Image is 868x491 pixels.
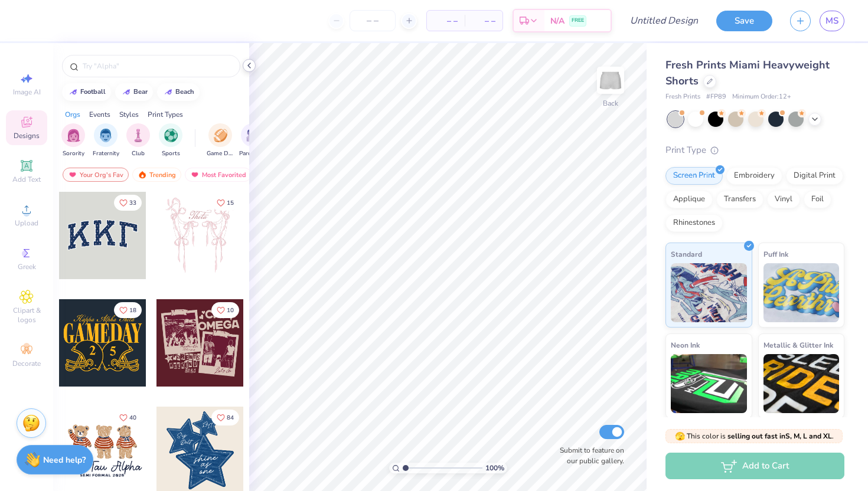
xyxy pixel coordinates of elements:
[239,149,266,158] span: Parent's Weekend
[164,129,178,142] img: Sports Image
[132,129,145,142] img: Club Image
[138,171,147,179] img: trending.gif
[227,307,234,313] span: 10
[207,149,234,158] span: Game Day
[43,454,86,466] strong: Need help?
[767,191,800,208] div: Vinyl
[122,89,131,96] img: trend_line.gif
[727,431,832,441] strong: selling out fast in S, M, L and XL
[63,149,84,158] span: Sorority
[126,123,150,158] div: filter for Club
[621,9,707,32] input: Untitled Design
[6,306,47,325] span: Clipart & logos
[12,359,41,368] span: Decorate
[665,191,713,208] div: Applique
[93,123,119,158] div: filter for Fraternity
[114,410,142,425] button: Like
[675,431,834,441] span: This color is .
[732,92,791,102] span: Minimum Order: 12 +
[706,92,726,102] span: # FP89
[132,149,145,158] span: Club
[716,11,772,31] button: Save
[162,149,180,158] span: Sports
[434,15,458,27] span: – –
[763,339,833,351] span: Metallic & Glitter Ink
[63,168,129,182] div: Your Org's Fav
[89,109,110,120] div: Events
[164,89,173,96] img: trend_line.gif
[671,354,747,413] img: Neon Ink
[239,123,266,158] div: filter for Parent's Weekend
[67,129,80,142] img: Sorority Image
[68,171,77,179] img: most_fav.gif
[68,89,78,96] img: trend_line.gif
[99,129,112,142] img: Fraternity Image
[207,123,234,158] button: filter button
[675,431,685,442] span: 🫣
[665,58,830,88] span: Fresh Prints Miami Heavyweight Shorts
[572,17,584,25] span: FREE
[65,109,80,120] div: Orgs
[159,123,182,158] div: filter for Sports
[603,98,618,109] div: Back
[115,83,153,101] button: bear
[665,143,844,157] div: Print Type
[211,410,239,425] button: Like
[159,123,182,158] button: filter button
[207,123,234,158] div: filter for Game Day
[12,175,41,184] span: Add Text
[671,339,700,351] span: Neon Ink
[665,167,723,185] div: Screen Print
[93,149,119,158] span: Fraternity
[13,87,41,97] span: Image AI
[93,123,119,158] button: filter button
[665,92,700,102] span: Fresh Prints
[804,191,831,208] div: Foil
[18,262,36,271] span: Greek
[61,123,85,158] div: filter for Sorority
[227,415,234,421] span: 84
[665,214,723,232] div: Rhinestones
[786,167,843,185] div: Digital Print
[185,168,252,182] div: Most Favorited
[62,83,111,101] button: football
[61,123,85,158] button: filter button
[820,11,844,31] a: MS
[129,415,136,421] span: 40
[133,89,148,95] div: bear
[132,168,181,182] div: Trending
[472,15,495,27] span: – –
[129,307,136,313] span: 18
[763,263,840,322] img: Puff Ink
[14,131,40,140] span: Designs
[716,191,763,208] div: Transfers
[126,123,150,158] button: filter button
[246,129,260,142] img: Parent's Weekend Image
[114,195,142,211] button: Like
[81,60,233,72] input: Try "Alpha"
[214,129,227,142] img: Game Day Image
[114,302,142,318] button: Like
[671,263,747,322] img: Standard
[80,89,106,95] div: football
[211,195,239,211] button: Like
[148,109,183,120] div: Print Types
[211,302,239,318] button: Like
[157,83,200,101] button: beach
[239,123,266,158] button: filter button
[550,15,564,27] span: N/A
[671,248,702,260] span: Standard
[227,200,234,206] span: 15
[599,68,622,92] img: Back
[175,89,194,95] div: beach
[190,171,200,179] img: most_fav.gif
[553,445,624,466] label: Submit to feature on our public gallery.
[763,248,788,260] span: Puff Ink
[350,10,396,31] input: – –
[119,109,139,120] div: Styles
[825,14,838,28] span: MS
[726,167,782,185] div: Embroidery
[129,200,136,206] span: 33
[485,463,504,473] span: 100 %
[763,354,840,413] img: Metallic & Glitter Ink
